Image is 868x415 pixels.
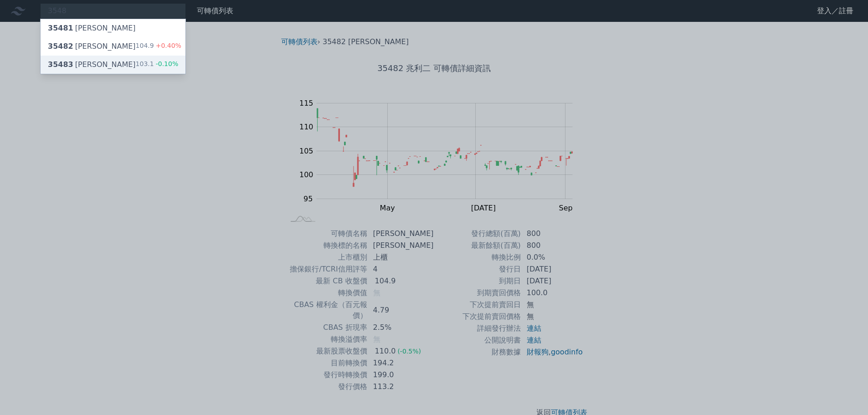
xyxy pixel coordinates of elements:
span: +0.40% [154,42,181,49]
a: 35481[PERSON_NAME] [41,19,185,37]
span: 35483 [48,60,73,69]
span: 35482 [48,42,73,51]
div: 103.1 [136,59,179,70]
a: 35483[PERSON_NAME] 103.1-0.10% [41,56,185,74]
div: 104.9 [136,41,181,52]
a: 35482[PERSON_NAME] 104.9+0.40% [41,37,185,56]
span: -0.10% [154,60,179,67]
div: [PERSON_NAME] [48,23,136,34]
div: [PERSON_NAME] [48,41,136,52]
span: 35481 [48,24,73,32]
div: [PERSON_NAME] [48,59,136,70]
